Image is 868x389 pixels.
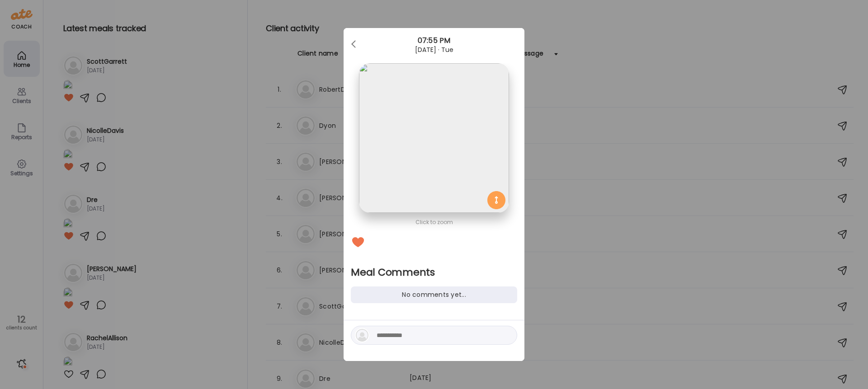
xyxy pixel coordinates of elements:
[351,217,517,228] div: Click to zoom
[356,329,368,342] img: bg-avatar-default.svg
[344,35,524,46] div: 07:55 PM
[351,266,517,279] h2: Meal Comments
[344,46,524,53] div: [DATE] · Tue
[359,63,509,213] img: images%2F0vTaWyIcA4UGvAp1oZK5yOxvVAX2%2FT26pYNnXYTjjqAAxnRvq%2Fh5w3u05NEw5WYKNQzVSa_1080
[351,286,517,303] div: No comments yet...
